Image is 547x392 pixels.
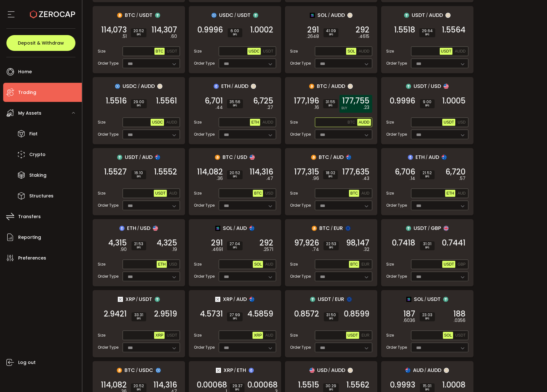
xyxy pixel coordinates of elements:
[236,224,247,232] span: AUD
[319,224,330,232] span: BTC
[137,225,139,231] em: /
[155,155,160,160] img: aud_portfolio.svg
[453,48,467,55] button: AUDD
[249,368,254,373] img: eth_portfolio.svg
[328,12,330,18] em: /
[265,191,273,196] span: USD
[345,226,351,231] img: eur_portfolio.svg
[254,262,262,267] span: SOL
[98,119,105,125] span: Size
[231,83,233,89] em: /
[234,12,236,18] em: /
[151,119,164,126] button: USDC
[230,171,240,175] span: 20.52
[290,48,298,54] span: Size
[166,120,177,125] span: AUDD
[441,49,451,53] span: USDT
[167,333,177,338] span: USDT
[455,333,466,338] span: USDT
[250,27,273,33] span: 1.0002
[442,155,447,160] img: aud_portfolio.svg
[360,261,371,268] button: EUR
[156,368,161,373] img: usdc_portfolio.svg
[194,203,215,208] span: Order Type
[357,119,371,126] button: AUDD
[194,61,215,66] span: Order Type
[18,212,41,221] span: Transfers
[230,29,240,33] span: 6.00
[431,82,441,90] span: USD
[230,100,240,104] span: 35.56
[247,48,261,55] button: USDC
[29,191,53,201] span: Structures
[230,104,240,108] i: BPS
[290,203,311,208] span: Order Type
[326,33,336,37] i: BPS
[254,333,262,338] span: XRP
[361,333,369,338] span: EUR
[133,100,144,104] span: 29.00
[250,155,255,160] img: usd_portfolio.svg
[154,48,165,55] button: BTC
[120,246,127,253] em: .90
[156,98,177,104] span: 1.5561
[254,191,262,196] span: BTC
[29,129,38,139] span: Fiat
[98,132,118,137] span: Order Type
[406,297,411,302] img: sol_portfolio.png
[390,98,415,104] span: 0.9996
[98,203,118,208] span: Order Type
[394,27,415,33] span: 1.5518
[117,155,122,160] img: usdt_portfolio.svg
[361,191,369,196] span: AUD
[215,297,220,302] img: xrp_portfolio.png
[386,119,394,125] span: Size
[155,13,160,18] img: usdt_portfolio.svg
[264,190,274,197] button: USD
[98,261,105,267] span: Size
[134,171,144,175] span: 16.10
[197,169,223,175] span: 114,082
[310,13,315,18] img: sol_portfolio.png
[312,246,319,253] em: .74
[307,27,319,33] span: 291
[139,11,153,19] span: USDT
[311,155,316,160] img: btc_portfolio.svg
[98,190,105,196] span: Size
[237,153,247,161] span: USD
[356,27,369,33] span: 292
[454,332,467,339] button: USDT
[264,261,274,268] button: AUD
[157,240,177,246] span: 4,325
[426,154,428,160] em: /
[219,11,233,19] span: USDC
[414,224,427,232] span: USDT
[294,98,319,104] span: 177,196
[442,27,465,33] span: 1.5564
[18,88,36,97] span: Trading
[422,29,433,33] span: 29.64
[406,226,411,231] img: usdt_portfolio.svg
[359,49,369,53] span: AUDD
[442,240,465,246] span: 0.7441
[290,61,311,66] span: Order Type
[262,120,273,125] span: AUDD
[331,82,345,90] span: AUDD
[108,240,127,246] span: 4,315
[127,224,136,232] span: ETH
[263,49,273,53] span: USDT
[456,119,467,126] button: USD
[155,297,160,302] img: usdt_portfolio.svg
[363,175,369,182] em: .43
[123,82,137,90] span: USDC
[265,333,273,338] span: AUD
[154,190,167,197] button: USDT
[117,368,122,373] img: btc_portfolio.svg
[155,333,163,338] span: XRP
[290,119,298,125] span: Size
[18,67,32,76] span: Home
[310,297,315,302] img: usdt_portfolio.svg
[194,190,202,196] span: Size
[422,33,433,37] i: BPS
[253,190,263,197] button: BTC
